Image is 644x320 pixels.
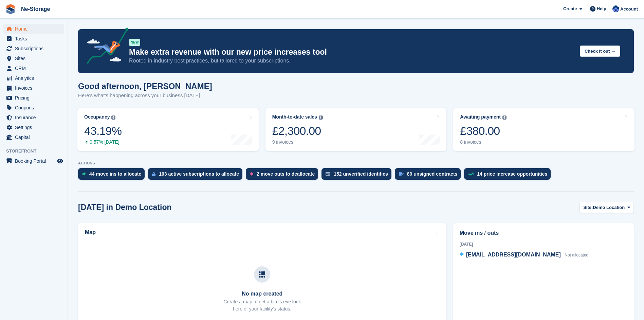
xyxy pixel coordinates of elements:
a: menu [3,54,64,63]
a: menu [3,83,64,93]
p: ACTIONS [78,161,634,165]
button: Check it out → [580,46,620,57]
a: menu [3,103,64,112]
a: 44 move ins to allocate [78,168,148,183]
img: move_outs_to_deallocate_icon-f764333ba52eb49d3ac5e1228854f67142a1ed5810a6f6cc68b1a99e826820c5.svg [250,172,253,176]
div: 14 price increase opportunities [477,171,547,177]
a: 2 move outs to deallocate [246,168,321,183]
div: 9 invoices [272,139,323,145]
div: [DATE] [460,241,627,247]
span: [EMAIL_ADDRESS][DOMAIN_NAME] [466,252,561,257]
img: icon-info-grey-7440780725fd019a000dd9b08b2336e03edf1995a4989e88bcd33f0948082b44.svg [319,115,323,120]
img: contract_signature_icon-13c848040528278c33f63329250d36e43548de30e8caae1d1a13099fd9432cc5.svg [399,172,404,176]
a: menu [3,64,64,73]
h2: Map [85,229,96,235]
img: price_increase_opportunities-93ffe204e8149a01c8c9dc8f82e8f89637d9d84a8eef4429ea346261dce0b2c0.svg [468,173,474,176]
span: Subscriptions [15,44,56,53]
a: menu [3,93,64,103]
a: 103 active subscriptions to allocate [148,168,246,183]
p: Here's what's happening across your business [DATE] [78,92,212,100]
span: Tasks [15,34,56,43]
span: Storefront [6,148,68,155]
div: 103 active subscriptions to allocate [159,171,239,177]
span: Booking Portal [15,156,56,166]
img: active_subscription_to_allocate_icon-d502201f5373d7db506a760aba3b589e785aa758c864c3986d89f69b8ff3... [152,172,155,176]
a: menu [3,73,64,83]
div: Occupancy [84,114,110,120]
div: 8 invoices [460,139,507,145]
a: menu [3,132,64,142]
a: Ne-Storage [18,3,53,15]
span: Account [620,6,638,13]
img: Karol Carter [612,5,619,12]
span: Settings [15,123,56,132]
a: Month-to-date sales £2,300.00 9 invoices [265,108,447,151]
a: [EMAIL_ADDRESS][DOMAIN_NAME] Not allocated [460,251,589,260]
span: Sites [15,54,56,63]
div: 152 unverified identities [334,171,388,177]
span: Capital [15,132,56,142]
span: Site: [583,204,593,211]
h2: [DATE] in Demo Location [78,203,172,212]
a: 80 unsigned contracts [395,168,464,183]
a: Awaiting payment £380.00 8 invoices [453,108,634,151]
button: Site: Demo Location [579,202,634,213]
p: Rooted in industry best practices, but tailored to your subscriptions. [129,57,574,65]
div: 43.19% [84,124,122,138]
a: Preview store [56,157,64,165]
a: menu [3,44,64,53]
span: Analytics [15,73,56,83]
p: Create a map to get a bird's eye look here of your facility's status. [223,298,301,313]
div: 2 move outs to deallocate [257,171,315,177]
span: Create [563,5,577,12]
a: 14 price increase opportunities [464,168,554,183]
a: menu [3,34,64,43]
span: Insurance [15,113,56,122]
span: Invoices [15,83,56,93]
p: Make extra revenue with our new price increases tool [129,47,574,57]
a: Occupancy 43.19% 0.57% [DATE] [77,108,259,151]
h1: Good afternoon, [PERSON_NAME] [78,82,212,91]
div: 0.57% [DATE] [84,139,122,145]
img: icon-info-grey-7440780725fd019a000dd9b08b2336e03edf1995a4989e88bcd33f0948082b44.svg [111,115,115,120]
img: map-icn-33ee37083ee616e46c38cad1a60f524a97daa1e2b2c8c0bc3eb3415660979fc1.svg [259,271,265,278]
span: Pricing [15,93,56,103]
a: menu [3,113,64,122]
img: icon-info-grey-7440780725fd019a000dd9b08b2336e03edf1995a4989e88bcd33f0948082b44.svg [502,115,507,120]
h2: Move ins / outs [460,229,627,237]
div: 80 unsigned contracts [407,171,458,177]
a: 152 unverified identities [321,168,395,183]
div: 44 move ins to allocate [89,171,141,177]
div: Month-to-date sales [272,114,317,120]
img: move_ins_to_allocate_icon-fdf77a2bb77ea45bf5b3d319d69a93e2d87916cf1d5bf7949dd705db3b84f3ca.svg [82,172,86,176]
span: Demo Location [593,204,625,211]
div: £380.00 [460,124,507,138]
a: menu [3,123,64,132]
img: price-adjustments-announcement-icon-8257ccfd72463d97f412b2fc003d46551f7dbcb40ab6d574587a9cd5c0d94... [81,28,129,66]
h3: No map created [223,291,301,297]
div: £2,300.00 [272,124,323,138]
span: Coupons [15,103,56,112]
span: Help [597,5,606,12]
img: stora-icon-8386f47178a22dfd0bd8f6a31ec36ba5ce8667c1dd55bd0f319d3a0aa187defe.svg [5,4,16,14]
img: verify_identity-adf6edd0f0f0b5bbfe63781bf79b02c33cf7c696d77639b501bdc392416b5a36.svg [326,172,330,176]
span: Home [15,24,56,34]
span: CRM [15,64,56,73]
div: Awaiting payment [460,114,501,120]
div: NEW [129,39,140,46]
a: menu [3,156,64,166]
a: menu [3,24,64,34]
span: Not allocated [565,253,588,257]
